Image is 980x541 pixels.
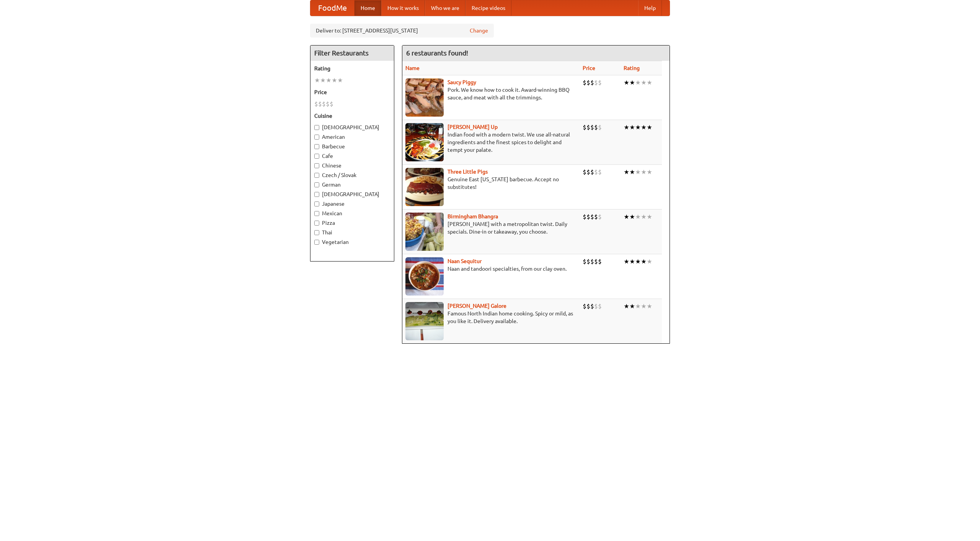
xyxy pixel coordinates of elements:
[583,65,595,71] a: Price
[381,0,425,16] a: How it works
[314,190,390,198] label: [DEMOGRAPHIC_DATA]
[448,169,488,175] a: Three Little Pigs
[598,123,602,132] li: $
[406,49,468,57] ng-pluralize: 6 restaurants found!
[314,88,390,96] h5: Price
[448,79,476,85] a: Saucy Piggy
[590,168,594,176] li: $
[314,65,390,72] h5: Rating
[638,0,662,16] a: Help
[586,168,590,176] li: $
[314,154,319,159] input: Cafe
[465,0,511,16] a: Recipe videos
[647,123,652,132] li: ★
[448,124,498,130] a: [PERSON_NAME] Up
[314,135,319,140] input: American
[405,257,444,296] img: naansequitur.jpg
[318,100,322,108] li: $
[624,123,629,132] li: ★
[314,133,390,141] label: American
[629,302,635,310] li: ★
[598,78,602,87] li: $
[583,257,586,266] li: $
[314,221,319,226] input: Pizza
[470,27,488,34] a: Change
[594,78,598,87] li: $
[635,168,641,176] li: ★
[598,213,602,221] li: $
[354,0,381,16] a: Home
[641,257,647,266] li: ★
[405,220,577,236] p: [PERSON_NAME] with a metropolitan twist. Daily specials. Dine-in or takeaway, you choose.
[448,258,482,264] a: Naan Sequitur
[314,192,319,197] input: [DEMOGRAPHIC_DATA]
[314,76,320,84] li: ★
[624,65,640,71] a: Rating
[310,45,394,61] h4: Filter Restaurants
[314,211,319,216] input: Mexican
[590,257,594,266] li: $
[322,100,326,108] li: $
[647,78,652,87] li: ★
[635,78,641,87] li: ★
[405,265,577,273] p: Naan and tandoori specialties, from our clay oven.
[594,213,598,221] li: $
[583,302,586,310] li: $
[314,230,319,235] input: Thai
[586,302,590,310] li: $
[405,123,444,161] img: curryup.jpg
[314,125,319,130] input: [DEMOGRAPHIC_DATA]
[594,123,598,132] li: $
[326,76,332,84] li: ★
[314,144,319,149] input: Barbecue
[635,123,641,132] li: ★
[635,302,641,310] li: ★
[405,175,577,191] p: Genuine East [US_STATE] barbecue. Accept no substitutes!
[624,302,629,310] li: ★
[629,257,635,266] li: ★
[425,0,465,16] a: Who we are
[586,257,590,266] li: $
[583,213,586,221] li: $
[314,210,390,217] label: Mexican
[405,213,444,251] img: bhangra.jpg
[586,213,590,221] li: $
[314,201,319,206] input: Japanese
[598,302,602,310] li: $
[586,78,590,87] li: $
[590,302,594,310] li: $
[314,123,390,131] label: [DEMOGRAPHIC_DATA]
[405,86,577,101] p: Pork. We know how to cook it. Award-winning BBQ sauce, and meat with all the trimmings.
[314,100,318,108] li: $
[647,213,652,221] li: ★
[647,257,652,266] li: ★
[314,112,390,120] h5: Cuisine
[647,168,652,176] li: ★
[314,240,319,245] input: Vegetarian
[635,257,641,266] li: ★
[594,168,598,176] li: $
[314,182,319,187] input: German
[583,78,586,87] li: $
[332,76,337,84] li: ★
[641,302,647,310] li: ★
[641,78,647,87] li: ★
[320,76,326,84] li: ★
[594,257,598,266] li: $
[314,162,390,169] label: Chinese
[448,213,498,219] a: Birmingham Bhangra
[405,78,444,117] img: saucy.jpg
[314,238,390,246] label: Vegetarian
[448,303,506,309] b: [PERSON_NAME] Galore
[314,200,390,208] label: Japanese
[583,123,586,132] li: $
[405,310,577,325] p: Famous North Indian home cooking. Spicy or mild, as you like it. Delivery available.
[314,173,319,178] input: Czech / Slovak
[641,213,647,221] li: ★
[310,24,494,37] div: Deliver to: [STREET_ADDRESS][US_STATE]
[314,152,390,160] label: Cafe
[629,213,635,221] li: ★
